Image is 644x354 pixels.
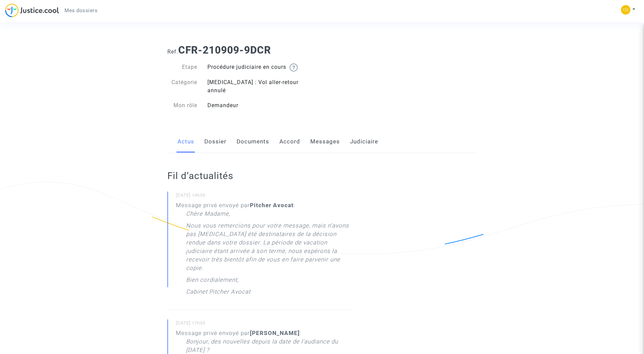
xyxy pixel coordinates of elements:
[162,63,202,72] div: Etape
[290,63,298,72] img: help.svg
[186,221,353,276] p: Nous vous remercions pour votre message, mais n'avons pas [MEDICAL_DATA] été destinataires de la ...
[202,63,322,72] div: Procédure judiciaire en cours
[186,276,239,288] p: Bien cordialement,
[178,131,194,153] a: Actus
[279,131,300,153] a: Accord
[176,192,353,201] small: [DATE] 14h56
[162,101,202,110] div: Mon rôle
[350,131,378,153] a: Judiciaire
[178,44,271,56] b: CFR-210909-9DCR
[186,210,230,221] p: Chère Madame,
[176,201,353,299] div: Message privé envoyé par :
[237,131,269,153] a: Documents
[162,78,202,95] div: Catégorie
[250,202,294,209] b: Pitcher Avocat
[167,170,353,182] h2: Fil d’actualités
[65,7,97,14] span: Mes dossiers
[186,288,251,299] p: Cabinet Pitcher Avocat
[250,330,300,336] b: [PERSON_NAME]
[5,3,59,17] img: jc-logo.svg
[310,131,340,153] a: Messages
[204,131,226,153] a: Dossier
[621,5,630,15] img: 25bad0353f2968f01b65e53c47bcd99a
[176,320,353,329] small: [DATE] 17h03
[167,48,178,55] span: Ref.
[202,78,322,95] div: [MEDICAL_DATA] : Vol aller-retour annulé
[202,101,322,110] div: Demandeur
[59,5,103,16] a: Mes dossiers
